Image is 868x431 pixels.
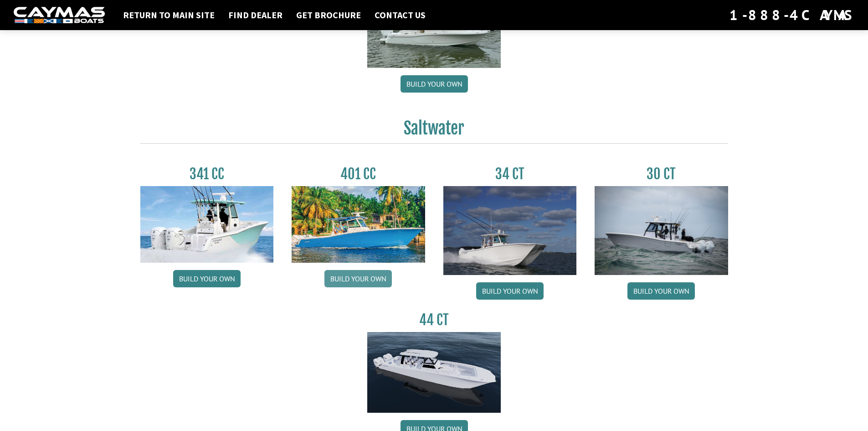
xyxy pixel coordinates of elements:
div: 1-888-4CAYMAS [729,5,854,25]
a: Build your own [476,282,544,300]
h3: 401 CC [292,166,425,182]
h2: Saltwater [140,118,728,144]
h3: 30 CT [595,166,728,182]
img: 341CC-thumbjpg.jpg [140,186,274,263]
a: Contact Us [370,9,430,21]
img: white-logo-c9c8dbefe5ff5ceceb0f0178aa75bf4bb51f6bca0971e226c86eb53dfe498488.png [14,7,105,24]
a: Build your own [173,270,241,287]
h3: 44 CT [367,312,501,328]
img: 30_CT_photo_shoot_for_caymas_connect.jpg [595,186,728,275]
img: 44ct_background.png [367,332,501,413]
h3: 341 CC [140,166,274,182]
img: Caymas_34_CT_pic_1.jpg [443,186,577,275]
img: 401CC_thumb.pg.jpg [292,186,425,263]
a: Return to main site [118,9,219,21]
a: Build your own [324,270,392,287]
h3: 34 CT [443,166,577,182]
a: Find Dealer [224,9,287,21]
a: Build your own [627,282,695,300]
a: Build your own [401,75,468,93]
a: Get Brochure [292,9,365,21]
